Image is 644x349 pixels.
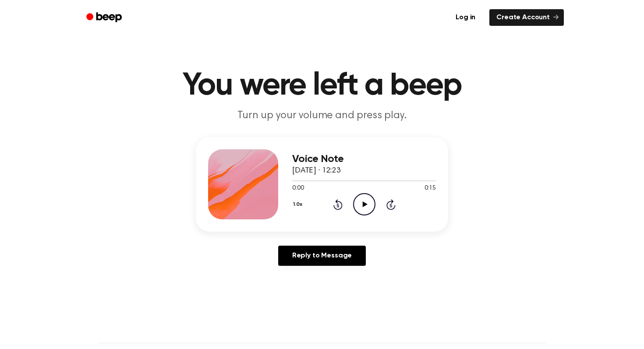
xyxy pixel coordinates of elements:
span: 0:00 [292,184,304,193]
p: Turn up your volume and press play. [154,109,490,123]
h1: You were left a beep [98,70,546,102]
span: 0:15 [425,184,436,193]
a: Beep [80,9,130,26]
a: Create Account [489,9,564,26]
a: Reply to Message [278,246,366,266]
button: 1.0x [292,197,305,212]
h3: Voice Note [292,153,436,165]
a: Log in [447,7,484,28]
span: [DATE] · 12:23 [292,167,340,175]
